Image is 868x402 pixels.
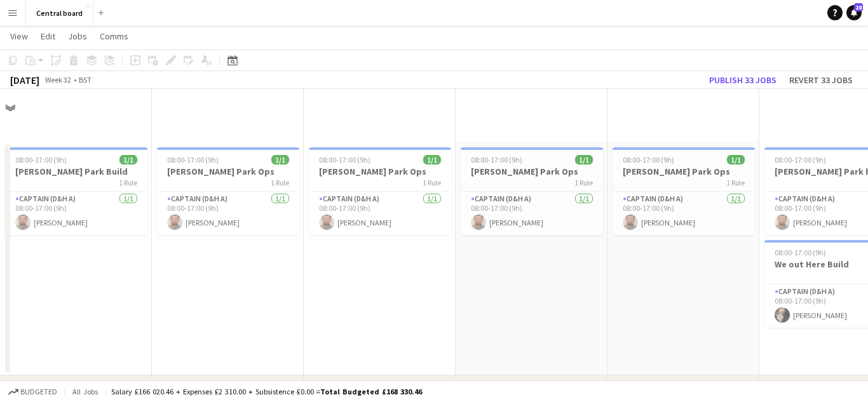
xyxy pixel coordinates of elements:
span: Total Budgeted £168 330.46 [320,387,422,396]
a: View [5,28,33,44]
h3: [PERSON_NAME] Park Ops [613,166,755,177]
span: 08:00-17:00 (9h) [623,155,674,164]
div: One Circle Festivals [20,379,105,392]
span: 08:00-17:00 (9h) [319,155,370,164]
button: Central board [26,1,93,25]
app-job-card: 08:00-17:00 (9h)1/1[PERSON_NAME] Park Ops1 RoleCaptain (D&H A)1/108:00-17:00 (9h)[PERSON_NAME] [157,147,299,235]
span: 08:00-17:00 (9h) [471,155,522,164]
a: Comms [95,28,133,44]
app-card-role: Captain (D&H A)1/108:00-17:00 (9h)[PERSON_NAME] [309,192,451,235]
app-job-card: 08:00-17:00 (9h)1/1[PERSON_NAME] Park Ops1 RoleCaptain (D&H A)1/108:00-17:00 (9h)[PERSON_NAME] [309,147,451,235]
h3: [PERSON_NAME] Park Ops [309,166,451,177]
span: View [10,30,28,42]
span: 1 Role [726,178,745,187]
app-card-role: Captain (D&H A)1/108:00-17:00 (9h)[PERSON_NAME] [157,192,299,235]
span: Comms [100,30,128,42]
button: Budgeted [6,385,59,399]
app-job-card: 08:00-17:00 (9h)1/1[PERSON_NAME] Park Build1 RoleCaptain (D&H A)1/108:00-17:00 (9h)[PERSON_NAME] [5,147,147,235]
h3: [PERSON_NAME] Park Build [5,166,147,177]
a: Edit [36,28,60,44]
app-card-role: Captain (D&H A)1/108:00-17:00 (9h)[PERSON_NAME] [461,192,603,235]
span: 1 Role [423,178,441,187]
app-card-role: Captain (D&H A)1/108:00-17:00 (9h)[PERSON_NAME] [5,192,147,235]
span: 1/1 [423,155,441,164]
span: 1/1 [271,155,289,164]
app-job-card: 08:00-17:00 (9h)1/1[PERSON_NAME] Park Ops1 RoleCaptain (D&H A)1/108:00-17:00 (9h)[PERSON_NAME] [613,147,755,235]
span: 08:00-17:00 (9h) [15,155,67,164]
app-card-role: Captain (D&H A)1/108:00-17:00 (9h)[PERSON_NAME] [613,192,755,235]
span: Budgeted [20,387,57,396]
span: Jobs [68,30,87,42]
span: All jobs [70,387,100,396]
span: 1/1 [727,155,745,164]
h3: [PERSON_NAME] Park Ops [157,166,299,177]
span: 08:00-17:00 (9h) [775,155,826,164]
span: 1/1 [575,155,593,164]
span: Week 32 [42,75,74,84]
button: Revert 33 jobs [784,72,858,88]
span: 1 Role [271,178,289,187]
span: 1 Role [119,178,137,187]
app-job-card: 08:00-17:00 (9h)1/1[PERSON_NAME] Park Ops1 RoleCaptain (D&H A)1/108:00-17:00 (9h)[PERSON_NAME] [461,147,603,235]
div: BST [79,75,92,84]
h3: [PERSON_NAME] Park Ops [461,166,603,177]
span: Edit [41,30,55,42]
a: 28 [846,5,862,20]
div: [DATE] [10,74,39,86]
div: Salary £166 020.46 + Expenses £2 310.00 + Subsistence £0.00 = [111,387,422,396]
a: Jobs [63,28,92,44]
span: 28 [854,3,863,11]
span: 08:00-17:00 (9h) [775,248,826,257]
span: 1/1 [119,155,137,164]
span: 1 Role [574,178,593,187]
button: Publish 33 jobs [704,72,782,88]
span: 08:00-17:00 (9h) [167,155,219,164]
